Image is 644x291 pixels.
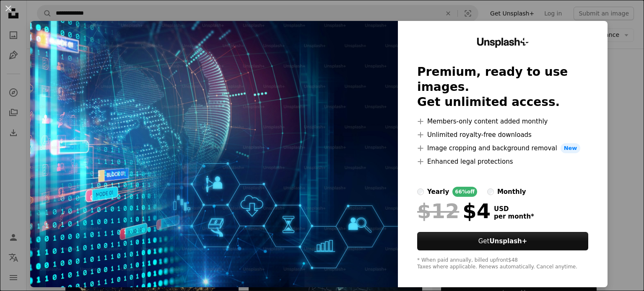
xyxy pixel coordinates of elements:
div: 66% off [452,187,477,197]
h2: Premium, ready to use images. Get unlimited access. [417,64,588,110]
span: $12 [417,200,459,222]
li: Image cropping and background removal [417,143,588,153]
strong: Unsplash+ [489,237,527,245]
li: Enhanced legal protections [417,157,588,167]
span: New [561,143,581,153]
button: GetUnsplash+ [417,232,588,250]
li: Unlimited royalty-free downloads [417,130,588,140]
div: yearly [427,187,449,197]
li: Members-only content added monthly [417,116,588,126]
div: $4 [417,200,491,222]
input: monthly [487,188,494,195]
div: monthly [497,187,526,197]
div: * When paid annually, billed upfront $48 Taxes where applicable. Renews automatically. Cancel any... [417,257,588,270]
input: yearly66%off [417,188,424,195]
span: per month * [494,213,534,220]
span: USD [494,205,534,213]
